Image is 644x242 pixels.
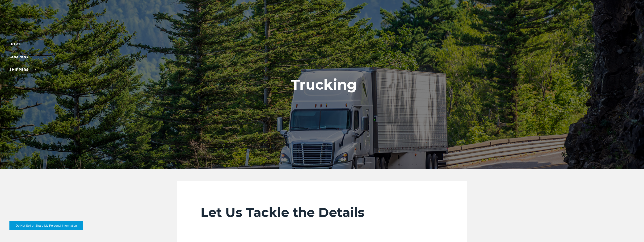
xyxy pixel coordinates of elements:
div: Log in [9,9,28,16]
a: SHIPPERS [9,67,36,72]
h2: Let Us Tackle the Details [201,205,444,220]
img: kbx logo [304,9,340,30]
a: Home [9,42,21,46]
a: Company [9,55,36,59]
button: Do Not Sell or Share My Personal Information [9,221,83,230]
h1: Trucking [291,77,357,93]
